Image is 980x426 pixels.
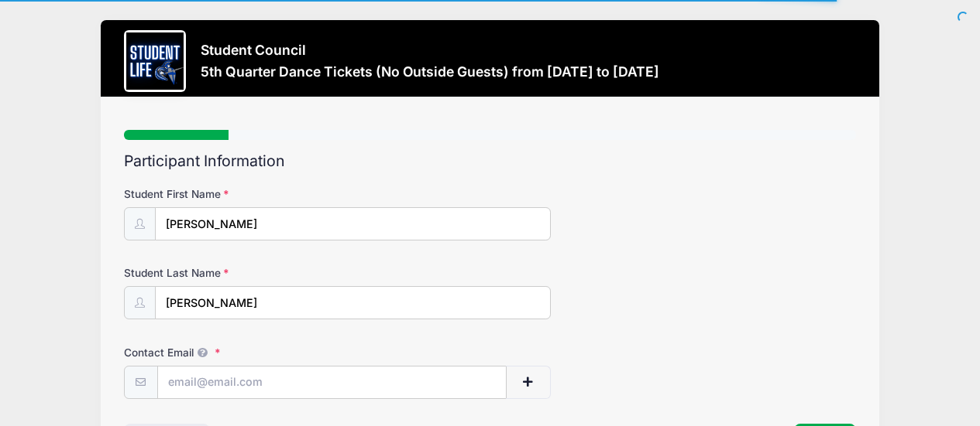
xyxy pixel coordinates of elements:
[201,63,659,80] h3: 5th Quarter Dance Tickets (No Outside Guests) from [DATE] to [DATE]
[124,152,857,170] h2: Participant Information
[201,42,659,58] h3: Student Council
[157,366,507,399] input: email@email.com
[124,345,368,360] label: Contact Email
[124,265,368,281] label: Student Last Name
[124,186,368,202] label: Student First Name
[155,207,552,240] input: Student First Name
[155,286,552,319] input: Student Last Name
